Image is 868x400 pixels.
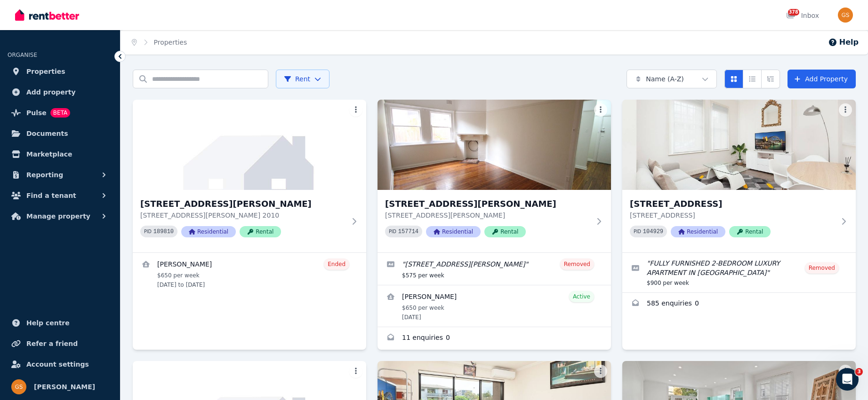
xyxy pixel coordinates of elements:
div: View options [724,70,780,88]
span: Residential [426,226,481,237]
span: Rental [484,226,526,237]
span: Rent [284,74,310,84]
a: Edit listing: FULLY FURNISHED 2-BEDROOM LUXURY APARTMENT IN SYDNEY CBD [622,253,856,292]
code: 157714 [398,228,418,235]
span: Account settings [26,359,89,370]
code: 189810 [153,228,174,235]
a: 1/38 Hardie St, Darlinghurst[STREET_ADDRESS][PERSON_NAME][STREET_ADDRESS][PERSON_NAME] 2010PID 18... [133,100,366,252]
button: More options [349,103,362,117]
img: RentBetter [15,8,79,22]
a: 1/73 Windmill St, Millers Point[STREET_ADDRESS][STREET_ADDRESS]PID 104929ResidentialRental [622,100,856,252]
span: Reporting [26,169,63,180]
img: Gabriel Sarajinsky [838,8,853,23]
a: Enquiries for 1/54 Mitchell St, North Bondi [378,327,611,350]
span: Find a tenant [26,190,76,201]
span: Help centre [26,317,70,329]
button: Manage property [8,207,113,226]
a: Documents [8,124,113,143]
a: Add Property [788,70,856,88]
nav: Breadcrumb [121,30,198,55]
span: 3 [855,368,863,376]
a: Help centre [8,314,113,332]
span: Documents [26,128,68,139]
small: PID [144,229,152,234]
button: Card view [724,70,743,88]
iframe: Intercom live chat [836,368,859,391]
button: Expanded list view [761,70,780,88]
small: PID [634,229,641,234]
img: 1/54 Mitchell St, North Bondi [378,100,611,190]
button: Compact list view [743,70,762,88]
h3: [STREET_ADDRESS][PERSON_NAME] [140,197,346,211]
span: Rental [240,226,281,237]
h3: [STREET_ADDRESS][PERSON_NAME] [385,197,590,211]
small: PID [389,229,396,234]
button: More options [594,103,607,117]
button: More options [349,365,362,378]
a: Add property [8,83,113,102]
a: Refer a friend [8,334,113,353]
div: Inbox [786,11,819,20]
button: More options [839,365,852,378]
span: Pulse [26,107,47,118]
span: BETA [50,108,70,118]
p: [STREET_ADDRESS][PERSON_NAME] 2010 [140,211,346,220]
button: Help [828,37,859,48]
a: View details for Steven Mccann [133,253,366,294]
p: [STREET_ADDRESS] [630,211,835,220]
img: 1/38 Hardie St, Darlinghurst [133,100,366,190]
a: PulseBETA [8,103,113,122]
button: Name (A-Z) [627,70,717,88]
img: Gabriel Sarajinsky [11,379,26,394]
span: Name (A-Z) [646,74,684,84]
span: [PERSON_NAME] [34,381,95,392]
span: Marketplace [26,149,72,160]
a: Edit listing: 54 Mitchell St, North Bondi [378,253,611,285]
code: 104929 [643,228,663,235]
h3: [STREET_ADDRESS] [630,197,835,211]
span: ORGANISE [8,52,37,58]
button: Rent [276,70,330,88]
span: Properties [26,66,65,77]
button: More options [839,103,852,117]
a: View details for Oliver Gallagher [378,285,611,327]
p: [STREET_ADDRESS][PERSON_NAME] [385,211,590,220]
span: Add property [26,86,76,98]
img: 1/73 Windmill St, Millers Point [622,100,856,190]
button: Find a tenant [8,186,113,205]
a: Account settings [8,355,113,374]
span: Manage property [26,211,90,222]
span: Residential [671,226,725,237]
a: 1/54 Mitchell St, North Bondi[STREET_ADDRESS][PERSON_NAME][STREET_ADDRESS][PERSON_NAME]PID 157714... [378,100,611,252]
button: More options [594,365,607,378]
span: 378 [788,9,799,16]
a: Properties [8,62,113,81]
a: Enquiries for 1/73 Windmill St, Millers Point [622,293,856,315]
a: Marketplace [8,145,113,164]
span: Residential [181,226,236,237]
span: Rental [729,226,771,237]
span: Refer a friend [26,338,78,349]
a: Properties [154,39,187,46]
button: Reporting [8,165,113,184]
